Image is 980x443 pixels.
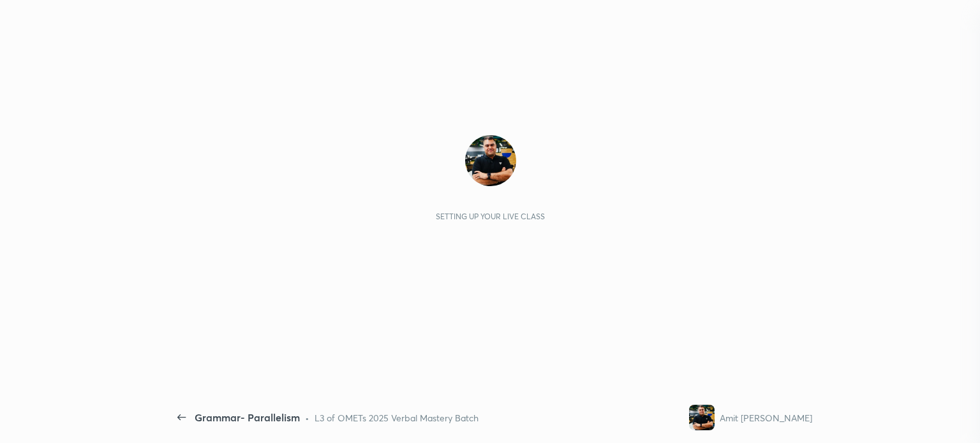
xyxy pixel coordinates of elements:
[315,411,479,425] div: L3 of OMETs 2025 Verbal Mastery Batch
[195,410,300,425] div: Grammar- Parallelism
[465,135,516,186] img: 361ffd47e3344bc7b86bb2a4eda2fabd.jpg
[305,411,309,425] div: •
[689,405,715,430] img: 361ffd47e3344bc7b86bb2a4eda2fabd.jpg
[720,411,812,425] div: Amit [PERSON_NAME]
[436,212,545,221] div: Setting up your live class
